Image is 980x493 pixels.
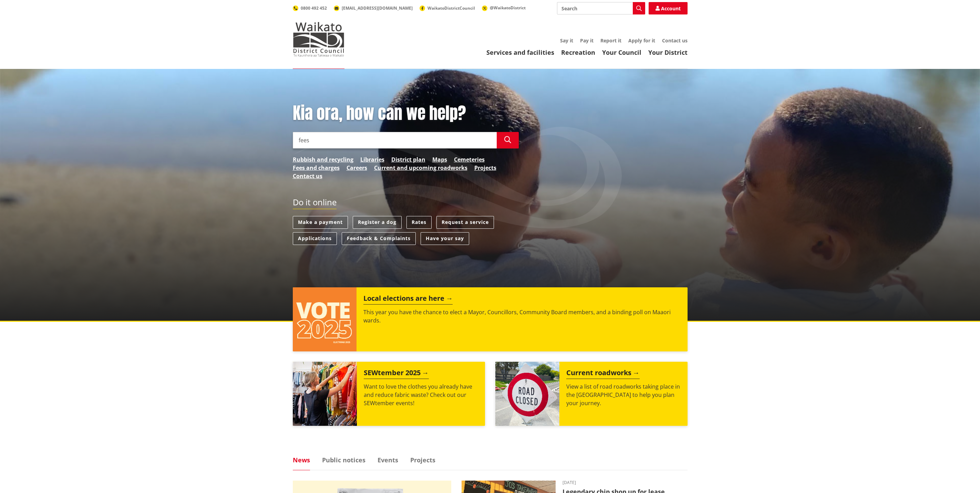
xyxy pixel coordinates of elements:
[561,48,595,57] a: Recreation
[293,5,327,11] a: 0800 492 452
[363,294,453,305] h2: Local elections are here
[293,22,344,57] img: Waikato District Council - Te Kaunihera aa Takiwaa o Waikato
[600,37,621,44] a: Report it
[293,287,688,351] a: Local elections are here This year you have the chance to elect a Mayor, Councillors, Community B...
[342,5,413,11] span: [EMAIL_ADDRESS][DOMAIN_NAME]
[486,48,554,57] a: Services and facilities
[293,362,485,426] a: SEWtember 2025 Want to love the clothes you already have and reduce fabric waste? Check out our S...
[293,287,357,351] img: Vote 2025
[293,155,353,164] a: Rubbish and recycling
[293,103,519,123] h1: Kia ora, how can we help?
[406,216,432,229] a: Rates
[347,164,367,172] a: Careers
[649,2,688,14] a: Account
[293,216,348,229] a: Make a payment
[364,382,478,407] p: Want to love the clothes you already have and reduce fabric waste? Check out our SEWtember events!
[560,37,573,44] a: Say it
[432,155,447,164] a: Maps
[436,216,494,229] a: Request a service
[563,481,688,485] time: [DATE]
[293,457,310,463] a: News
[360,155,384,164] a: Libraries
[410,457,435,463] a: Projects
[293,197,337,209] h2: Do it online
[566,369,640,379] h2: Current roadworks
[482,5,526,11] a: @WaikatoDistrict
[602,48,641,57] a: Your Council
[301,5,327,11] span: 0800 492 452
[293,132,497,148] input: Search input
[628,37,655,44] a: Apply for it
[293,172,322,180] a: Contact us
[322,457,365,463] a: Public notices
[557,2,645,14] input: Search input
[364,369,429,379] h2: SEWtember 2025
[342,232,416,245] a: Feedback & Complaints
[378,457,398,463] a: Events
[353,216,402,229] a: Register a dog
[566,382,681,407] p: View a list of road roadworks taking place in the [GEOGRAPHIC_DATA] to help you plan your journey.
[580,37,594,44] a: Pay it
[293,362,357,426] img: SEWtember
[293,164,340,172] a: Fees and charges
[334,5,413,11] a: [EMAIL_ADDRESS][DOMAIN_NAME]
[391,155,425,164] a: District plan
[421,232,469,245] a: Have your say
[293,232,337,245] a: Applications
[374,164,467,172] a: Current and upcoming roadworks
[474,164,496,172] a: Projects
[420,5,475,11] a: WaikatoDistrictCouncil
[454,155,485,164] a: Cemeteries
[495,362,559,426] img: Road closed sign
[490,5,526,11] span: @WaikatoDistrict
[363,308,680,325] p: This year you have the chance to elect a Mayor, Councillors, Community Board members, and a bindi...
[662,37,688,44] a: Contact us
[427,5,475,11] span: WaikatoDistrictCouncil
[495,362,688,426] a: Current roadworks View a list of road roadworks taking place in the [GEOGRAPHIC_DATA] to help you...
[648,48,688,57] a: Your District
